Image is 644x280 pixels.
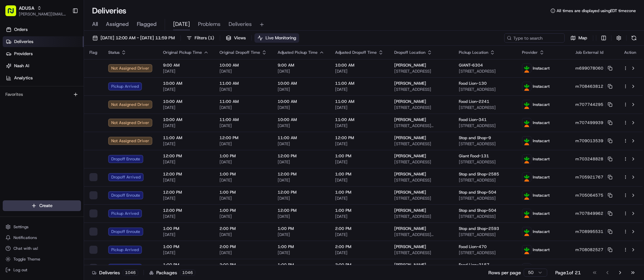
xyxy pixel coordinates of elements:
[575,120,612,125] button: m707499939
[522,173,531,182] img: profile_instacart_ahold_partner.png
[335,63,384,68] span: 10:00 AM
[219,117,267,122] span: 11:00 AM
[163,214,209,219] span: [DATE]
[459,69,511,74] span: [STREET_ADDRESS]
[394,190,426,195] span: [PERSON_NAME]
[163,50,202,55] span: Original Pickup Time
[533,174,550,180] span: Instacart
[163,171,209,177] span: 12:00 PM
[335,190,384,195] span: 1:00 PM
[575,84,612,89] button: m708463812
[522,118,531,127] img: profile_instacart_ahold_partner.png
[13,97,51,104] span: Knowledge Base
[163,87,209,92] span: [DATE]
[219,171,267,177] span: 1:00 PM
[92,20,98,28] span: All
[7,7,20,20] img: Nash
[335,250,384,255] span: [DATE]
[575,50,603,55] span: Job External Id
[459,177,511,183] span: [STREET_ADDRESS]
[575,156,603,162] span: m703248828
[163,232,209,237] span: [DATE]
[163,69,209,74] span: [DATE]
[3,244,81,253] button: Chat with us!
[219,214,267,219] span: [DATE]
[522,264,531,272] img: profile_instacart_ahold_partner.png
[533,193,550,198] span: Instacart
[575,174,603,180] span: m705921767
[195,35,214,41] span: Filters
[278,232,324,237] span: [DATE]
[3,3,70,19] button: ADUSA[PERSON_NAME][EMAIL_ADDRESS][PERSON_NAME][DOMAIN_NAME]
[229,20,252,28] span: Deliveries
[459,159,511,165] span: [STREET_ADDRESS]
[13,256,40,262] span: Toggle Theme
[3,233,81,242] button: Notifications
[575,211,612,216] button: m707849962
[163,159,209,165] span: [DATE]
[394,196,448,201] span: [STREET_ADDRESS]
[163,141,209,147] span: [DATE]
[278,177,324,183] span: [DATE]
[219,50,260,55] span: Original Dropoff Time
[219,153,267,159] span: 1:00 PM
[163,81,209,86] span: 10:00 AM
[335,69,384,74] span: [DATE]
[278,69,324,74] span: [DATE]
[575,193,612,198] button: m705064575
[459,105,511,110] span: [STREET_ADDRESS]
[575,84,603,89] span: m708463812
[575,229,612,234] button: m708995531
[54,95,111,107] a: 💻API Documentation
[100,35,175,41] span: [DATE] 12:00 AM - [DATE] 11:59 PM
[522,82,531,91] img: profile_instacart_ahold_partner.png
[278,171,324,177] span: 12:00 PM
[19,11,67,17] button: [PERSON_NAME][EMAIL_ADDRESS][PERSON_NAME][DOMAIN_NAME]
[184,33,217,43] button: Filters(1)
[533,211,550,216] span: Instacart
[89,50,97,55] span: Flag
[219,262,267,268] span: 2:00 PM
[3,265,81,275] button: Log out
[7,98,12,104] div: 📗
[335,232,384,237] span: [DATE]
[137,20,157,28] span: Flagged
[278,50,318,55] span: Adjusted Pickup Time
[394,214,448,219] span: [STREET_ADDRESS]
[163,105,209,110] span: [DATE]
[522,245,531,254] img: profile_instacart_ahold_partner.png
[459,232,511,237] span: [STREET_ADDRESS]
[23,64,110,71] div: Start new chat
[575,66,612,71] button: m699078060
[459,214,511,219] span: [STREET_ADDRESS]
[14,27,28,33] span: Orders
[335,123,384,128] span: [DATE]
[394,159,448,165] span: [STREET_ADDRESS]
[219,99,267,104] span: 11:00 AM
[3,200,81,211] button: Create
[278,135,324,141] span: 11:00 AM
[163,123,209,128] span: [DATE]
[335,159,384,165] span: [DATE]
[459,244,487,249] span: Food Lion-470
[522,64,531,73] img: profile_instacart_ahold_partner.png
[335,141,384,147] span: [DATE]
[219,190,267,195] span: 1:00 PM
[459,50,488,55] span: Pickup Location
[3,48,84,59] a: Providers
[198,20,220,28] span: Problems
[459,135,491,141] span: Stop and Shop-9
[57,98,62,104] div: 💻
[163,226,209,231] span: 1:00 PM
[335,117,384,122] span: 11:00 AM
[504,33,565,43] input: Type to search
[394,69,448,74] span: [STREET_ADDRESS]
[394,250,448,255] span: [STREET_ADDRESS]
[14,39,33,45] span: Deliveries
[3,89,81,100] div: Favorites
[278,250,324,255] span: [DATE]
[114,66,122,74] button: Start new chat
[219,244,267,249] span: 2:00 PM
[19,5,34,11] span: ADUSA
[163,196,209,201] span: [DATE]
